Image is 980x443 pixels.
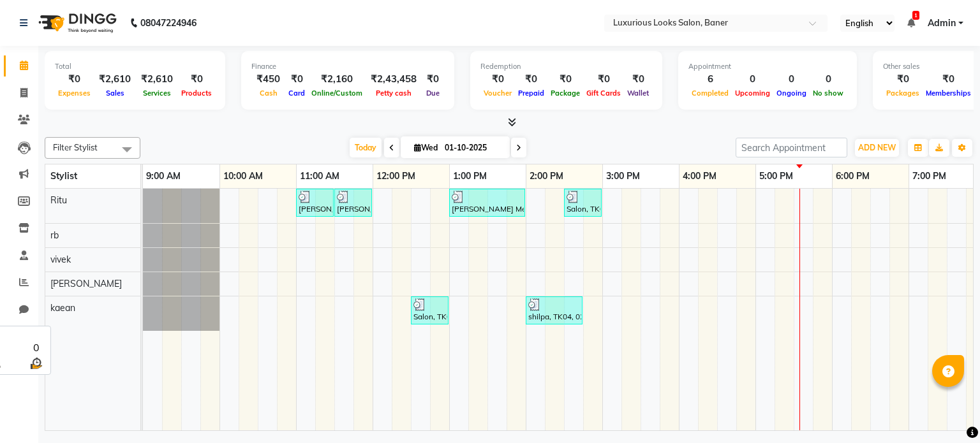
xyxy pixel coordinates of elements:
[732,89,773,98] span: Upcoming
[810,89,847,98] span: No show
[909,167,949,185] a: 7:00 PM
[220,167,266,185] a: 10:00 AM
[833,167,873,185] a: 6:00 PM
[515,89,547,98] span: Prepaid
[773,89,810,98] span: Ongoing
[907,17,915,29] a: 1
[923,89,974,98] span: Memberships
[50,170,77,182] span: Stylist
[50,194,67,206] span: Ritu
[350,138,382,157] span: Today
[50,229,59,241] span: rb
[136,72,178,87] div: ₹2,610
[773,72,810,87] div: 0
[928,17,956,30] span: Admin
[565,191,600,215] div: Salon, TK05, 02:30 PM-03:00 PM, Women Regular Waxing - Full Legs
[688,89,732,98] span: Completed
[308,89,366,98] span: Online/Custom
[373,89,415,98] span: Petty cash
[679,167,720,185] a: 4:00 PM
[480,61,652,72] div: Redemption
[583,72,624,87] div: ₹0
[422,72,444,87] div: ₹0
[515,72,547,87] div: ₹0
[55,61,215,72] div: Total
[297,191,332,215] div: [PERSON_NAME] Meshail, TK01, 11:00 AM-11:30 AM, Women Regular Waxing - Full Arms
[756,167,796,185] a: 5:00 PM
[256,89,281,98] span: Cash
[285,89,308,98] span: Card
[53,142,98,152] span: Filter Stylist
[450,191,524,215] div: [PERSON_NAME] Meshail, TK02, 01:00 PM-02:00 PM, Manicure and Pedicure - Exfoliating Pedicure
[143,167,184,185] a: 9:00 AM
[140,89,174,98] span: Services
[33,5,120,41] img: logo
[547,72,583,87] div: ₹0
[732,72,773,87] div: 0
[450,167,490,185] a: 1:00 PM
[411,143,441,152] span: Wed
[308,72,366,87] div: ₹2,160
[547,89,583,98] span: Package
[855,139,899,157] button: ADD NEW
[912,11,919,20] span: 1
[423,89,443,98] span: Due
[480,89,515,98] span: Voucher
[883,72,923,87] div: ₹0
[688,61,847,72] div: Appointment
[373,167,419,185] a: 12:00 PM
[50,254,71,265] span: vivek
[103,89,128,98] span: Sales
[178,72,215,87] div: ₹0
[50,278,122,289] span: [PERSON_NAME]
[412,298,447,323] div: Salon, TK03, 12:30 PM-01:00 PM, Hair Cut - [PERSON_NAME] Trim
[624,89,652,98] span: Wallet
[527,298,581,323] div: shilpa, TK04, 02:00 PM-02:45 PM, Hair Cut - Senior Stylist - [DEMOGRAPHIC_DATA]
[736,138,847,157] input: Search Appointment
[603,167,643,185] a: 3:00 PM
[28,355,44,371] img: wait_time.png
[810,72,847,87] div: 0
[28,340,44,355] div: 0
[480,72,515,87] div: ₹0
[441,138,505,157] input: 2025-10-01
[858,143,896,152] span: ADD NEW
[366,72,422,87] div: ₹2,43,458
[297,167,343,185] a: 11:00 AM
[285,72,308,87] div: ₹0
[178,89,215,98] span: Products
[140,5,197,41] b: 08047224946
[526,167,567,185] a: 2:00 PM
[50,302,75,314] span: kaean
[923,72,974,87] div: ₹0
[926,392,967,430] iframe: chat widget
[251,61,444,72] div: Finance
[883,89,923,98] span: Packages
[251,72,285,87] div: ₹450
[688,72,732,87] div: 6
[94,72,136,87] div: ₹2,610
[583,89,624,98] span: Gift Cards
[336,191,371,215] div: [PERSON_NAME] Meshail, TK01, 11:30 AM-12:00 PM, Women Regular Waxing - Full Arms
[55,72,94,87] div: ₹0
[624,72,652,87] div: ₹0
[55,89,94,98] span: Expenses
